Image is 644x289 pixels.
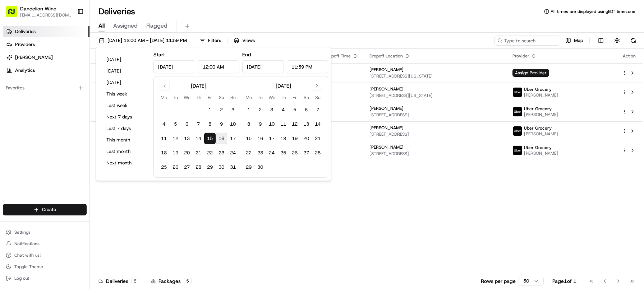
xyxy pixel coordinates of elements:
[19,46,119,53] input: Clear
[307,67,358,73] span: 12:58 PM
[307,144,358,150] span: 9:14 PM
[3,239,87,249] button: Notifications
[3,204,87,215] button: Create
[98,22,105,30] span: All
[289,133,300,144] button: 19
[193,162,204,173] button: 28
[289,147,300,159] button: 26
[20,5,56,12] button: Dandelion Wine
[276,82,291,89] div: [DATE]
[68,160,115,167] span: API Documentation
[14,229,31,235] span: Settings
[369,106,404,111] span: [PERSON_NAME]
[227,147,239,159] button: 24
[524,131,558,137] span: [PERSON_NAME]
[14,275,29,281] span: Log out
[7,28,131,40] p: Welcome 👋
[312,118,323,130] button: 14
[7,68,20,81] img: 1736555255976-a54dd68f-1ca7-489b-9aae-adbdc363a1c4
[204,118,216,130] button: 8
[227,118,239,130] button: 10
[98,6,135,17] h1: Deliveries
[103,89,146,99] button: This week
[51,177,87,183] a: Powered byPylon
[552,278,576,285] div: Page 1 of 1
[266,104,277,116] button: 3
[198,60,240,73] input: Time
[289,118,300,130] button: 12
[58,157,118,170] a: 💻API Documentation
[227,162,239,173] button: 31
[14,252,41,258] span: Chat with us!
[15,67,35,74] span: Analytics
[254,133,266,144] button: 16
[307,151,358,157] span: [DATE]
[513,126,522,136] img: uber-new-logo.jpeg
[243,94,254,101] th: Monday
[170,118,181,130] button: 5
[512,53,529,59] span: Provider
[307,106,358,111] span: 7:04 PM
[170,147,181,159] button: 19
[107,37,187,44] span: [DATE] 12:00 AM - [DATE] 11:59 PM
[512,69,549,77] span: Assign Provider
[277,147,289,159] button: 25
[369,144,404,150] span: [PERSON_NAME]
[369,86,404,92] span: [PERSON_NAME]
[3,262,87,272] button: Toggle Theme
[193,133,204,144] button: 14
[3,52,89,63] a: [PERSON_NAME]
[551,9,635,14] span: All times are displayed using EDT timezone
[20,12,72,18] button: [EMAIL_ADDRESS][DOMAIN_NAME]
[32,68,118,75] div: Start new chat
[3,250,87,260] button: Chat with us!
[574,37,583,44] span: Map
[61,161,66,167] div: 💻
[103,123,146,134] button: Last 7 days
[4,157,58,170] a: 📗Knowledge Base
[312,147,323,159] button: 28
[111,92,131,100] button: See all
[369,53,403,59] span: Dropoff Location
[562,36,586,46] button: Map
[524,150,558,156] span: [PERSON_NAME]
[312,94,323,101] th: Sunday
[32,75,99,81] div: We're available if you need us!
[243,133,254,144] button: 15
[22,130,77,136] span: Wisdom [PERSON_NAME]
[14,131,20,136] img: 1736555255976-a54dd68f-1ca7-489b-9aae-adbdc363a1c4
[78,111,80,117] span: •
[7,161,13,167] div: 📗
[524,87,552,92] span: Uber Grocery
[300,94,312,101] th: Saturday
[158,147,170,159] button: 18
[158,118,170,130] button: 4
[151,278,192,285] div: Packages
[243,104,254,116] button: 1
[266,147,277,159] button: 24
[82,111,97,117] span: [DATE]
[193,147,204,159] button: 21
[307,112,358,118] span: [DATE]
[204,133,216,144] button: 15
[158,162,170,173] button: 25
[22,111,77,117] span: Wisdom [PERSON_NAME]
[369,73,501,79] span: [STREET_ADDRESS][US_STATE]
[72,178,87,183] span: Pylon
[42,206,56,213] span: Create
[7,123,19,137] img: Wisdom Oko
[3,3,74,20] button: Dandelion Wine[EMAIL_ADDRESS][DOMAIN_NAME]
[131,278,139,284] div: 5
[216,162,227,173] button: 30
[300,147,312,159] button: 27
[307,86,358,92] span: 1:02 PM
[103,66,146,76] button: [DATE]
[14,111,20,117] img: 1736555255976-a54dd68f-1ca7-489b-9aae-adbdc363a1c4
[628,36,638,46] button: Refresh
[266,94,277,101] th: Wednesday
[82,130,97,136] span: [DATE]
[122,70,131,79] button: Start new chat
[3,82,87,94] div: Favorites
[103,158,146,168] button: Next month
[216,147,227,159] button: 23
